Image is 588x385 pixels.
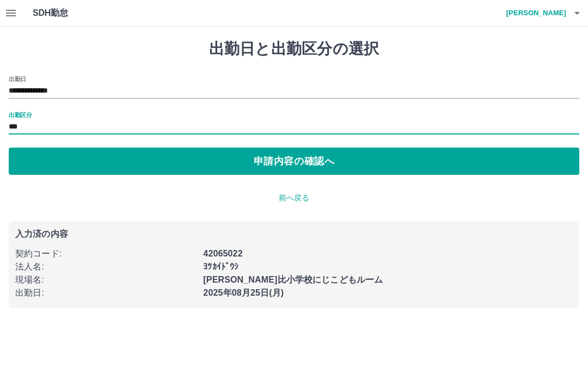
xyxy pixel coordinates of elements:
b: ﾖﾂｶｲﾄﾞｳｼ [203,262,238,271]
b: 2025年08月25日(月) [203,288,284,297]
b: 42065022 [203,249,242,258]
button: 申請内容の確認へ [9,148,579,175]
p: 入力済の内容 [15,230,573,239]
p: 現場名 : [15,273,197,286]
p: 法人名 : [15,260,197,273]
p: 出勤日 : [15,286,197,300]
label: 出勤区分 [9,111,32,119]
b: [PERSON_NAME]比小学校にじこどもルーム [203,275,383,284]
h1: 出勤日と出勤区分の選択 [9,40,579,58]
p: 契約コード : [15,247,197,260]
p: 前へ戻る [9,192,579,204]
label: 出勤日 [9,75,26,83]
